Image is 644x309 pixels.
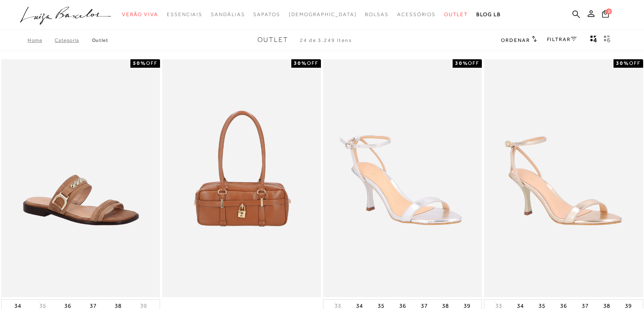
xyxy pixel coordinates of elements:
[547,36,577,42] a: FILTRAR
[444,7,468,22] a: noSubCategoriesText
[601,35,613,46] button: gridText6Desc
[289,11,357,17] span: [DEMOGRAPHIC_DATA]
[163,61,320,296] a: BOLSA RETANGULAR COM ALÇAS ALONGADAS EM COURO CARAMELO MÉDIA BOLSA RETANGULAR COM ALÇAS ALONGADAS...
[211,11,245,17] span: Sandálias
[253,11,280,17] span: Sapatos
[476,11,501,17] span: BLOG LB
[485,61,642,296] img: SANDÁLIA DE TIRAS FINAS METALIZADA DOURADA E SALTO ALTO FINO
[257,36,288,44] span: Outlet
[629,60,641,66] span: OFF
[307,60,318,66] span: OFF
[485,61,642,296] a: SANDÁLIA DE TIRAS FINAS METALIZADA DOURADA E SALTO ALTO FINO SANDÁLIA DE TIRAS FINAS METALIZADA D...
[324,61,481,296] img: SANDÁLIA DE TIRAS FINAS METALIZADA PRATA E SALTO ALTO FINO
[167,7,202,22] a: noSubCategoriesText
[588,35,600,46] button: Mostrar 4 produtos por linha
[122,7,158,22] a: noSubCategoriesText
[501,37,530,43] span: Ordenar
[600,9,611,21] button: 0
[211,7,245,22] a: noSubCategoriesText
[468,60,479,66] span: OFF
[397,11,436,17] span: Acessórios
[476,7,501,22] a: BLOG LB
[2,61,159,296] a: RASTEIRA WESTERN EM COURO MARROM AMARULA RASTEIRA WESTERN EM COURO MARROM AMARULA
[2,61,159,296] img: RASTEIRA WESTERN EM COURO MARROM AMARULA
[365,7,389,22] a: noSubCategoriesText
[289,7,357,22] a: noSubCategoriesText
[167,11,202,17] span: Essenciais
[133,60,146,66] strong: 50%
[397,7,436,22] a: noSubCategoriesText
[324,61,481,296] a: SANDÁLIA DE TIRAS FINAS METALIZADA PRATA E SALTO ALTO FINO SANDÁLIA DE TIRAS FINAS METALIZADA PRA...
[146,60,158,66] span: OFF
[122,11,158,17] span: Verão Viva
[28,37,55,43] a: Home
[616,60,629,66] strong: 30%
[455,60,468,66] strong: 30%
[55,37,91,43] a: Categoria
[444,11,468,17] span: Outlet
[365,11,389,17] span: Bolsas
[294,60,307,66] strong: 30%
[92,37,108,43] a: Outlet
[606,8,612,14] span: 0
[253,7,280,22] a: noSubCategoriesText
[163,61,320,296] img: BOLSA RETANGULAR COM ALÇAS ALONGADAS EM COURO CARAMELO MÉDIA
[300,37,352,43] span: 24 de 3.249 itens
